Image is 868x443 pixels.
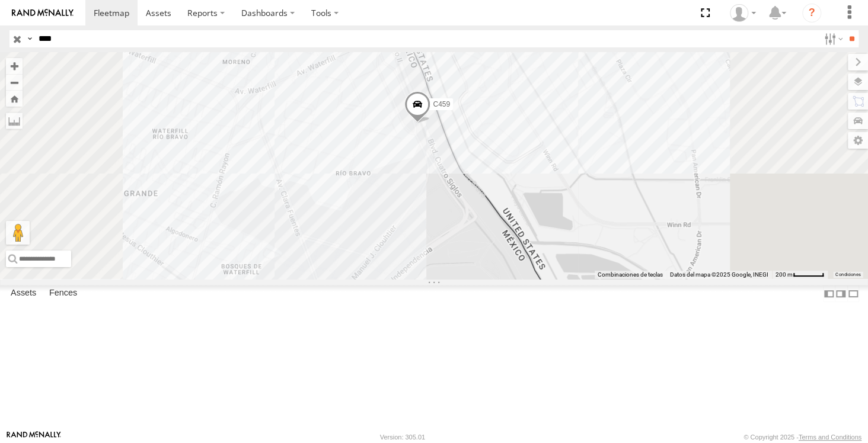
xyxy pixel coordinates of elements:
label: Fences [43,285,83,302]
button: Zoom out [6,74,23,91]
button: Escala del mapa: 200 m por 49 píxeles [772,271,828,279]
button: Combinaciones de teclas [598,271,663,279]
button: Zoom Home [6,91,23,107]
label: Hide Summary Table [847,285,859,302]
a: Terms and Conditions [799,434,861,441]
div: © Copyright 2025 - [743,434,861,441]
label: Dock Summary Table to the Left [823,285,835,302]
label: Assets [5,285,42,302]
label: Map Settings [848,132,868,149]
span: 200 m [776,271,793,278]
button: Arrastra el hombrecito naranja al mapa para abrir Street View [6,221,30,245]
button: Zoom in [6,58,23,74]
div: Version: 305.01 [380,434,425,441]
div: Erick Ramirez [726,4,760,22]
span: C459 [433,100,450,108]
label: Search Filter Options [819,30,845,47]
label: Search Query [25,30,34,47]
img: rand-logo.svg [12,9,74,17]
a: Visit our Website [7,431,61,443]
label: Dock Summary Table to the Right [835,285,847,302]
i: ? [802,4,821,23]
span: Datos del mapa ©2025 Google, INEGI [670,271,768,278]
a: Condiciones [835,272,860,277]
label: Measure [6,113,23,129]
